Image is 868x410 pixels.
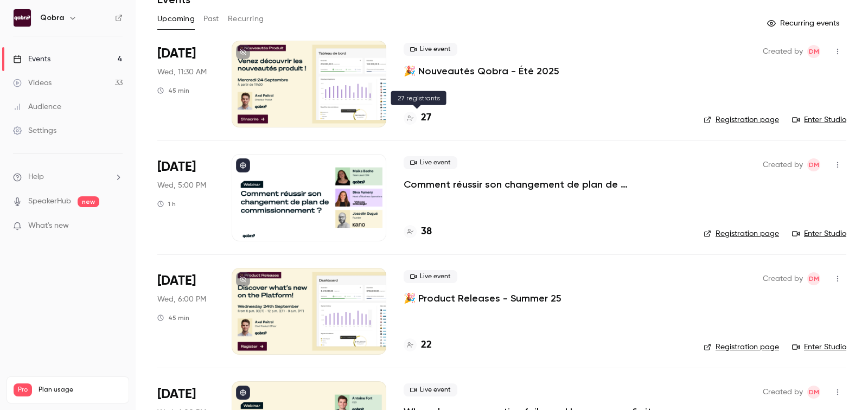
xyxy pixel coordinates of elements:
[28,171,44,183] span: Help
[157,10,195,28] button: Upcoming
[763,272,803,285] span: Created by
[421,225,432,239] h4: 38
[157,294,206,305] span: Wed, 6:00 PM
[157,313,189,322] div: 45 min
[404,65,559,78] a: 🎉 Nouveautés Qobra - Été 2025
[807,386,820,399] span: Dylan Manceau
[807,272,820,285] span: Dylan Manceau
[404,225,432,239] a: 38
[807,45,820,58] span: Dylan Manceau
[78,196,99,207] span: new
[28,196,71,207] a: SpeakerHub
[792,114,846,125] a: Enter Studio
[157,86,189,95] div: 45 min
[13,171,123,183] li: help-dropdown-opener
[404,292,561,305] a: 🎉 Product Releases - Summer 25
[157,386,196,403] span: [DATE]
[40,12,64,23] h6: Qobra
[421,111,431,125] h4: 27
[809,386,819,399] span: DM
[763,45,803,58] span: Created by
[157,154,214,241] div: Sep 24 Wed, 5:00 PM (Europe/Paris)
[763,158,803,171] span: Created by
[704,114,779,125] a: Registration page
[13,54,50,65] div: Events
[763,386,803,399] span: Created by
[404,111,431,125] a: 27
[228,10,264,28] button: Recurring
[421,338,432,353] h4: 22
[809,158,819,171] span: DM
[157,158,196,176] span: [DATE]
[157,67,207,78] span: Wed, 11:30 AM
[404,178,686,191] a: Comment réussir son changement de plan de commissionnement ?
[157,45,196,62] span: [DATE]
[14,383,32,396] span: Pro
[13,125,56,136] div: Settings
[809,272,819,285] span: DM
[404,270,457,283] span: Live event
[704,342,779,353] a: Registration page
[404,338,432,353] a: 22
[792,228,846,239] a: Enter Studio
[157,200,176,208] div: 1 h
[28,220,69,232] span: What's new
[157,272,196,290] span: [DATE]
[13,78,52,88] div: Videos
[404,156,457,169] span: Live event
[13,101,61,112] div: Audience
[157,41,214,127] div: Sep 24 Wed, 11:30 AM (Europe/Paris)
[762,15,846,32] button: Recurring events
[704,228,779,239] a: Registration page
[404,383,457,396] span: Live event
[203,10,219,28] button: Past
[157,268,214,355] div: Sep 24 Wed, 6:00 PM (Europe/Paris)
[404,43,457,56] span: Live event
[809,45,819,58] span: DM
[157,180,206,191] span: Wed, 5:00 PM
[807,158,820,171] span: Dylan Manceau
[14,9,31,27] img: Qobra
[792,342,846,353] a: Enter Studio
[39,386,122,394] span: Plan usage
